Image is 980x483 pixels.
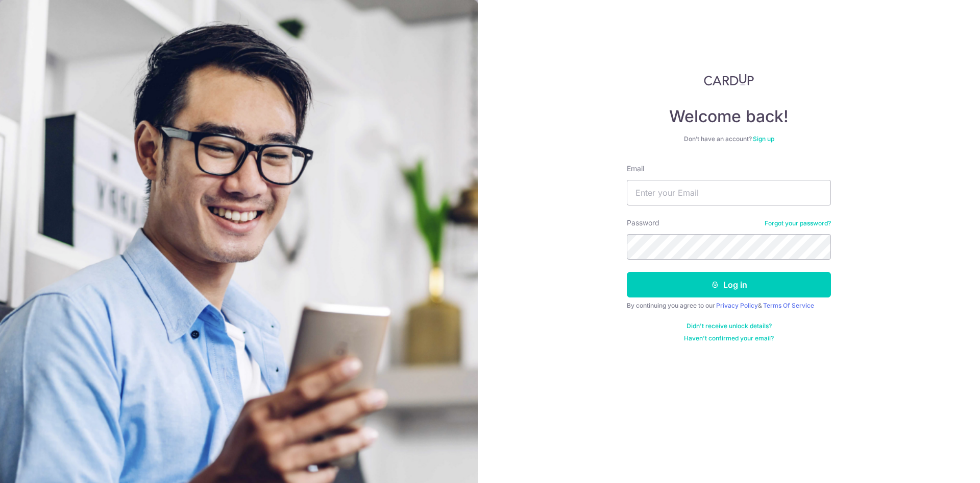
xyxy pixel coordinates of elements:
a: Terms Of Service [763,302,814,309]
label: Password [627,218,659,228]
a: Haven't confirmed your email? [684,334,774,342]
img: CardUp Logo [704,74,754,86]
a: Didn't receive unlock details? [687,322,772,330]
a: Privacy Policy [716,302,758,309]
input: Enter your Email [627,180,831,205]
button: Log in [627,272,831,297]
a: Sign up [753,135,774,143]
label: Email [627,164,644,174]
div: By continuing you agree to our & [627,302,831,310]
div: Don’t have an account? [627,135,831,143]
a: Forgot your password? [765,219,831,227]
h4: Welcome back! [627,106,831,127]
